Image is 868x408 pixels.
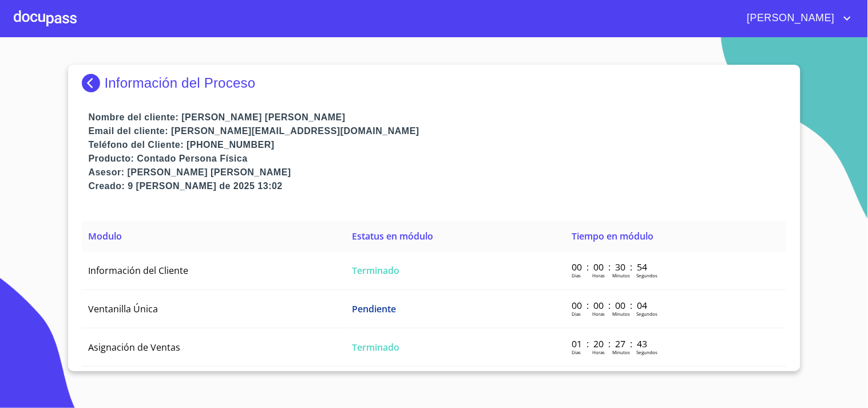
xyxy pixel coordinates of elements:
p: Segundos [637,272,658,278]
p: Minutos [613,349,631,355]
span: Pendiente [352,303,396,315]
p: Dias [572,311,581,317]
p: 00 : 00 : 00 : 04 [572,299,649,312]
div: Información del Proceso [82,74,787,92]
p: Dias [572,272,581,278]
img: Docupass spot blue [82,74,105,92]
button: account of current user [739,9,854,28]
p: Asesor: [PERSON_NAME] [PERSON_NAME] [89,166,787,179]
span: [PERSON_NAME] [739,9,841,28]
p: Email del cliente: [PERSON_NAME][EMAIL_ADDRESS][DOMAIN_NAME] [89,124,787,138]
p: Horas [593,349,605,355]
p: Producto: Contado Persona Física [89,152,787,166]
p: Nombre del cliente: [PERSON_NAME] [PERSON_NAME] [89,111,787,124]
p: Segundos [637,311,658,317]
p: Segundos [637,349,658,355]
span: Modulo [89,230,122,242]
p: Horas [593,272,605,278]
p: Creado: 9 [PERSON_NAME] de 2025 13:02 [89,179,787,193]
p: Teléfono del Cliente: [PHONE_NUMBER] [89,138,787,152]
span: Ventanilla Única [89,303,158,315]
p: 01 : 20 : 27 : 43 [572,338,649,350]
p: Minutos [613,311,631,317]
span: Tiempo en módulo [572,230,654,242]
p: Horas [593,311,605,317]
span: Terminado [352,264,399,277]
span: Información del Cliente [89,264,189,277]
span: Terminado [352,341,399,354]
p: Dias [572,349,581,355]
p: 00 : 00 : 30 : 54 [572,261,649,273]
span: Estatus en módulo [352,230,433,242]
p: Minutos [613,272,631,278]
p: Información del Proceso [105,75,256,91]
span: Asignación de Ventas [89,341,181,354]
